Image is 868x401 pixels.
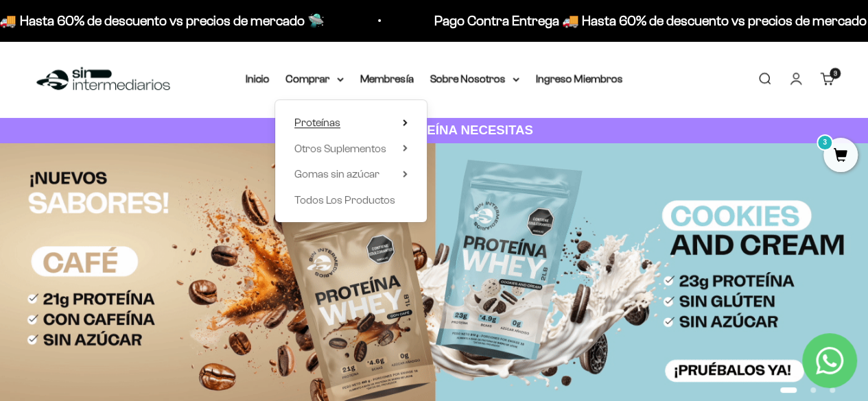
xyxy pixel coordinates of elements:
a: Membresía [360,73,414,84]
summary: Sobre Nosotros [430,70,519,88]
summary: Comprar [286,70,344,88]
span: 3 [834,70,837,77]
a: Ingreso Miembros [536,73,623,84]
a: Inicio [246,73,270,84]
a: Todos Los Productos [294,191,408,209]
span: Gomas sin azúcar [294,168,379,180]
span: Otros Suplementos [294,143,386,154]
strong: CUANTA PROTEÍNA NECESITAS [335,123,533,137]
span: Proteínas [294,117,340,128]
span: Todos Los Productos [294,194,395,206]
summary: Otros Suplementos [294,140,408,158]
a: 3 [823,149,858,164]
mark: 3 [817,134,833,151]
summary: Gomas sin azúcar [294,165,408,183]
summary: Proteínas [294,114,408,132]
